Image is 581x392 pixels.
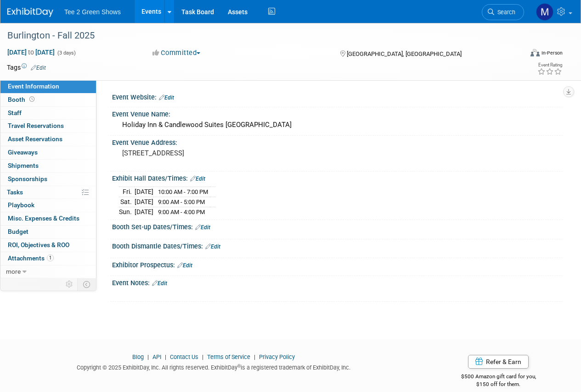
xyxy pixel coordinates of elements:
a: Budget [0,226,96,238]
a: Edit [195,224,210,231]
div: Copyright © 2025 ExhibitDay, Inc. All rights reserved. ExhibitDay is a registered trademark of Ex... [7,361,420,372]
a: API [152,353,161,360]
a: Shipments [0,160,96,172]
a: Blog [132,353,144,360]
td: Sat. [119,197,135,207]
td: [DATE] [135,187,153,197]
div: $500 Amazon gift card for you, [434,367,563,388]
a: Edit [152,280,167,287]
a: Asset Reservations [0,133,96,146]
td: Personalize Event Tab Strip [62,278,78,290]
span: 1 [47,254,54,261]
button: Committed [149,48,204,58]
span: | [145,353,151,360]
span: Event Information [8,83,59,90]
span: Misc. Expenses & Credits [8,215,79,222]
span: Sponsorships [8,175,47,182]
a: Refer & Earn [468,355,529,369]
a: Staff [0,107,96,120]
span: Attachments [8,254,54,262]
a: Search [482,4,524,20]
a: Sponsorships [0,173,96,186]
span: Giveaways [8,149,38,156]
div: Booth Set-up Dates/Times: [112,220,563,232]
div: Event Format [481,48,563,61]
span: Staff [8,109,22,116]
sup: ® [237,364,241,369]
a: Attachments1 [0,252,96,265]
pre: [STREET_ADDRESS] [122,149,290,157]
a: Privacy Policy [259,353,295,360]
span: Search [494,9,515,16]
span: Budget [8,228,28,235]
a: Edit [205,243,220,250]
a: Edit [190,176,205,182]
div: Exhibit Hall Dates/Times: [112,171,563,183]
div: Event Website: [112,90,563,102]
span: Booth not reserved yet [28,96,36,103]
a: Terms of Service [207,353,250,360]
span: Playbook [8,201,34,209]
span: Booth [8,96,36,103]
a: Booth [0,94,96,106]
img: Format-Inperson.png [530,49,540,56]
div: Event Rating [537,63,562,67]
td: Toggle Event Tabs [78,278,96,290]
span: (3 days) [56,50,76,56]
span: to [27,49,35,56]
div: Event Notes: [112,276,563,288]
a: Edit [31,65,46,71]
div: Event Venue Name: [112,107,563,119]
a: Giveaways [0,146,96,159]
span: [GEOGRAPHIC_DATA], [GEOGRAPHIC_DATA] [347,50,462,57]
span: Travel Reservations [8,122,64,129]
a: Tasks [0,186,96,199]
div: $150 off for them. [434,381,563,388]
span: 10:00 AM - 7:00 PM [158,188,208,195]
span: Shipments [8,162,39,169]
img: Michael Kruger [536,3,553,21]
td: Fri. [119,187,135,197]
div: Event Venue Address: [112,136,563,147]
div: Burlington - Fall 2025 [4,28,515,44]
a: Contact Us [170,353,198,360]
span: 9:00 AM - 5:00 PM [158,199,205,205]
a: Edit [177,262,192,269]
span: Tasks [7,188,23,196]
span: Asset Reservations [8,135,62,143]
td: [DATE] [135,197,153,207]
span: more [6,268,21,275]
img: ExhibitDay [7,8,53,17]
a: Misc. Expenses & Credits [0,212,96,225]
td: Sun. [119,207,135,216]
div: Holiday Inn & Candlewood Suites [GEOGRAPHIC_DATA] [119,118,556,132]
a: Event Information [0,80,96,93]
div: Booth Dismantle Dates/Times: [112,239,563,251]
div: In-Person [541,50,563,56]
td: [DATE] [135,207,153,216]
a: ROI, Objectives & ROO [0,239,96,252]
td: Tags [7,63,46,72]
a: Travel Reservations [0,120,96,133]
span: | [200,353,206,360]
span: ROI, Objectives & ROO [8,241,69,248]
span: | [252,353,258,360]
span: Tee 2 Green Shows [64,8,121,16]
a: Edit [159,94,174,101]
div: Exhibitor Prospectus: [112,258,563,270]
a: more [0,265,96,278]
span: | [163,353,169,360]
span: [DATE] [DATE] [7,48,55,56]
span: 9:00 AM - 4:00 PM [158,209,205,215]
a: Playbook [0,199,96,212]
